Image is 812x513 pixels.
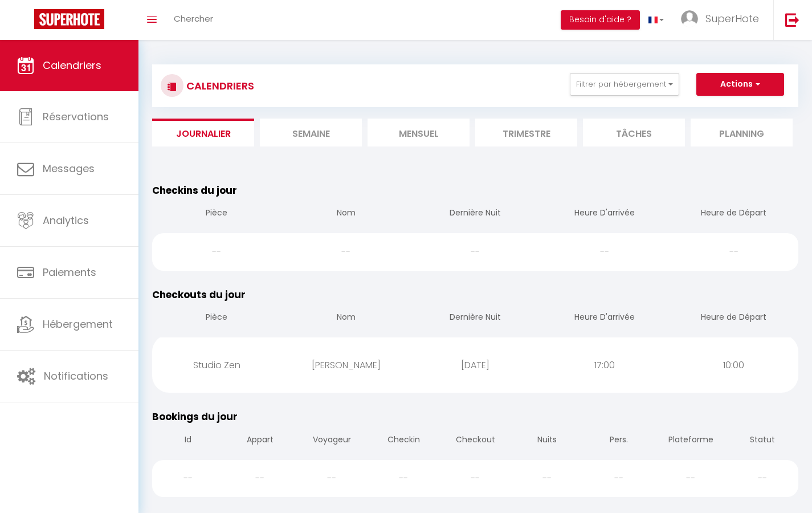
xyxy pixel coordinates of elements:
[152,302,281,335] th: Pièce
[411,233,540,270] div: --
[152,347,281,384] div: Studio Zen
[669,347,798,384] div: 10:00
[583,119,685,146] li: Tâches
[681,10,698,27] img: ...
[152,288,246,302] span: Checkouts du jour
[43,161,95,176] span: Messages
[411,198,540,230] th: Dernière Nuit
[152,410,238,424] span: Bookings du jour
[224,425,296,457] th: Appart
[669,198,798,230] th: Heure de Départ
[281,347,411,384] div: [PERSON_NAME]
[511,460,583,497] div: --
[696,73,784,96] button: Actions
[570,73,679,96] button: Filtrer par hébergement
[9,5,43,39] button: Ouvrir le widget de chat LiveChat
[43,58,101,72] span: Calendriers
[727,460,798,497] div: --
[540,233,669,270] div: --
[43,317,113,331] span: Hébergement
[583,425,655,457] th: Pers.
[44,369,108,383] span: Notifications
[411,347,540,384] div: [DATE]
[691,119,793,146] li: Planning
[655,460,727,497] div: --
[727,425,798,457] th: Statut
[281,198,411,230] th: Nom
[281,302,411,335] th: Nom
[655,425,727,457] th: Plateforme
[669,302,798,335] th: Heure de Départ
[260,119,362,146] li: Semaine
[439,425,511,457] th: Checkout
[43,109,109,124] span: Réservations
[475,119,577,146] li: Trimestre
[152,233,281,270] div: --
[785,13,799,27] img: logout
[152,460,224,497] div: --
[561,10,640,30] button: Besoin d'aide ?
[540,198,669,230] th: Heure D'arrivée
[43,213,89,227] span: Analytics
[669,233,798,270] div: --
[368,119,470,146] li: Mensuel
[296,460,368,497] div: --
[583,460,655,497] div: --
[152,425,224,457] th: Id
[411,302,540,335] th: Dernière Nuit
[281,233,411,270] div: --
[705,11,759,26] span: SuperHote
[152,184,237,197] span: Checkins du jour
[439,460,511,497] div: --
[152,198,281,230] th: Pièce
[183,73,254,99] h3: CALENDRIERS
[511,425,583,457] th: Nuits
[174,13,213,25] span: Chercher
[540,347,669,384] div: 17:00
[224,460,296,497] div: --
[540,302,669,335] th: Heure D'arrivée
[43,265,96,279] span: Paiements
[368,460,439,497] div: --
[368,425,439,457] th: Checkin
[296,425,368,457] th: Voyageur
[34,9,104,29] img: Super Booking
[152,119,254,146] li: Journalier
